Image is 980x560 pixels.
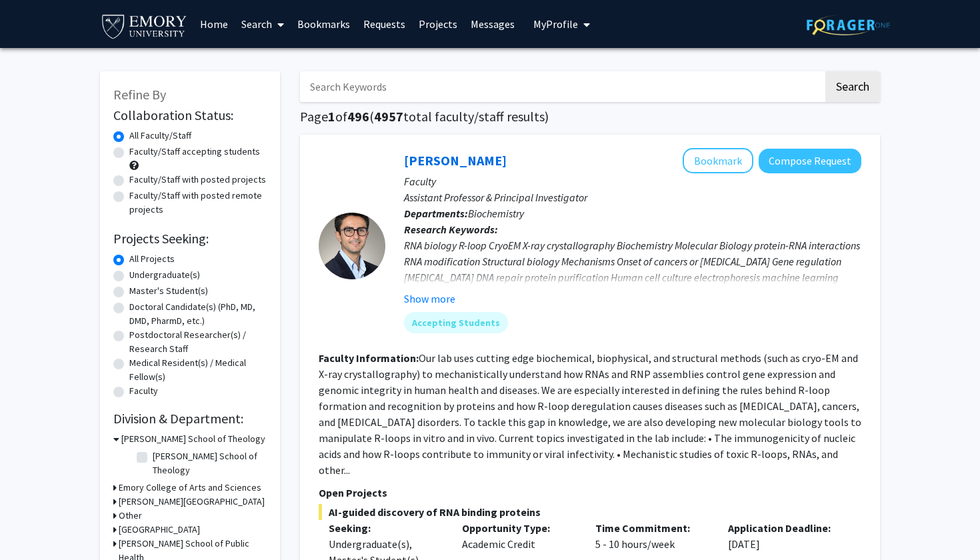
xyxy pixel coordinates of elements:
span: 4957 [374,108,403,125]
label: Faculty/Staff accepting students [129,145,260,159]
label: Master's Student(s) [129,284,208,298]
label: Faculty/Staff with posted remote projects [129,189,267,217]
span: Biochemistry [468,207,524,220]
span: 496 [347,108,369,125]
label: Undergraduate(s) [129,268,200,282]
p: Seeking: [329,520,442,536]
p: Open Projects [319,485,861,501]
a: Home [193,1,235,47]
h2: Division & Department: [113,411,267,427]
button: Search [825,71,880,102]
a: Messages [464,1,521,47]
label: Faculty [129,384,158,398]
div: RNA biology R-loop CryoEM X-ray crystallography Biochemistry Molecular Biology protein-RNA intera... [404,237,861,301]
button: Compose Request to Charles Bou-Nader [759,149,861,173]
p: Opportunity Type: [462,520,575,536]
p: Assistant Professor & Principal Investigator [404,189,861,205]
label: Postdoctoral Researcher(s) / Research Staff [129,328,267,356]
p: Time Commitment: [595,520,709,536]
a: Requests [357,1,412,47]
img: Emory University Logo [100,11,189,41]
fg-read-more: Our lab uses cutting edge biochemical, biophysical, and structural methods (such as cryo-EM and X... [319,351,861,477]
a: Projects [412,1,464,47]
p: Application Deadline: [728,520,841,536]
b: Departments: [404,207,468,220]
iframe: Chat [10,500,57,550]
button: Add Charles Bou-Nader to Bookmarks [683,148,753,173]
button: Show more [404,291,455,307]
span: AI-guided discovery of RNA binding proteins [319,504,861,520]
b: Faculty Information: [319,351,419,365]
b: Research Keywords: [404,223,498,236]
label: Doctoral Candidate(s) (PhD, MD, DMD, PharmD, etc.) [129,300,267,328]
h3: Emory College of Arts and Sciences [119,481,261,495]
h1: Page of ( total faculty/staff results) [300,109,880,125]
span: 1 [328,108,335,125]
a: [PERSON_NAME] [404,152,507,169]
h2: Collaboration Status: [113,107,267,123]
a: Bookmarks [291,1,357,47]
label: Faculty/Staff with posted projects [129,173,266,187]
h3: Other [119,509,142,523]
label: [PERSON_NAME] School of Theology [153,449,263,477]
span: My Profile [533,17,578,31]
h3: [PERSON_NAME] School of Theology [121,432,265,446]
label: Medical Resident(s) / Medical Fellow(s) [129,356,267,384]
label: All Projects [129,252,175,266]
mat-chip: Accepting Students [404,312,508,333]
h3: [PERSON_NAME][GEOGRAPHIC_DATA] [119,495,265,509]
input: Search Keywords [300,71,823,102]
p: Faculty [404,173,861,189]
h3: [GEOGRAPHIC_DATA] [119,523,200,537]
img: ForagerOne Logo [807,15,890,35]
span: Refine By [113,86,166,103]
h2: Projects Seeking: [113,231,267,247]
a: Search [235,1,291,47]
label: All Faculty/Staff [129,129,191,143]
